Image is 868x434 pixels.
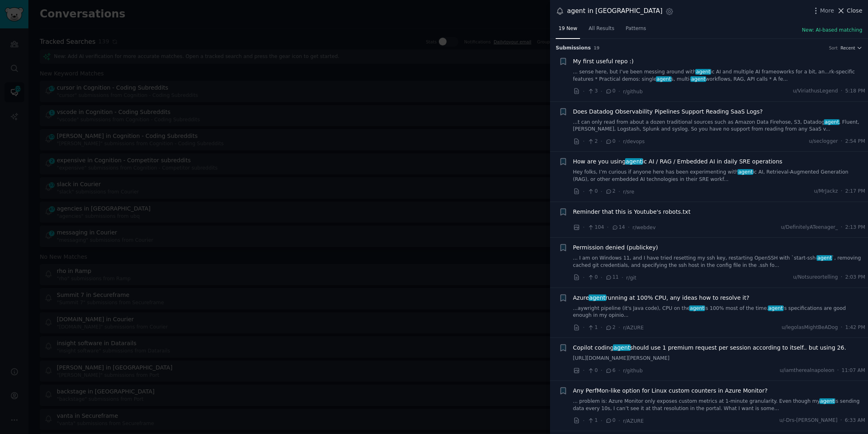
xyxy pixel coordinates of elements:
[607,223,608,232] span: ·
[845,324,865,331] span: 1:42 PM
[802,27,862,34] button: New: AI-based matching
[845,88,865,95] span: 5:18 PM
[842,367,865,374] span: 11:07 AM
[587,224,604,231] span: 104
[573,157,782,166] span: How are you using ic AI / RAG / Embedded AI in daily SRE operations
[623,368,642,374] span: r/github
[583,366,584,375] span: ·
[573,157,782,166] a: How are you usingagentic AI / RAG / Embedded AI in daily SRE operations
[573,69,866,83] a: ... sense here, but I’ve been messing around withagentic AI and multiple AI frameoworks for a bit...
[824,119,840,125] span: agent
[625,158,643,165] span: agent
[840,45,862,51] button: Recent
[613,344,631,351] span: agent
[768,305,784,311] span: agent
[573,387,768,395] a: Any PerfMon-like option for Linux custom counters in Azure Monitor?
[737,169,753,175] span: agent
[573,355,866,362] a: [URL][DOMAIN_NAME][PERSON_NAME]
[845,417,865,424] span: 6:33 AM
[816,255,832,261] span: agent
[623,418,644,424] span: r/AZURE
[689,305,705,311] span: agent
[573,57,634,66] a: My first useful repo :)
[847,6,862,15] span: Close
[559,25,577,32] span: 19 New
[841,324,842,331] span: ·
[812,6,834,15] button: More
[605,324,615,331] span: 2
[845,188,865,195] span: 2:17 PM
[583,323,584,332] span: ·
[583,87,584,96] span: ·
[583,417,584,425] span: ·
[829,45,838,51] div: Sort
[573,107,763,116] a: Does Datadog Observability Pipelines Support Reading SaaS Logs?
[628,223,630,232] span: ·
[583,223,584,232] span: ·
[573,398,866,412] a: ... problem is: Azure Monitor only exposes custom metrics at 1-minute granularity. Even though my...
[623,189,634,195] span: r/sre
[619,187,620,196] span: ·
[586,22,617,39] a: All Results
[573,255,866,269] a: ... I am on Windows 11, and I have tried resetting my ssh key, restarting OpenSSH with `start-ssh...
[619,323,620,332] span: ·
[567,6,662,16] div: agent in [GEOGRAPHIC_DATA]
[840,45,855,51] span: Recent
[573,208,691,216] a: Reminder that this is Youtube's robots.txt
[820,6,834,15] span: More
[623,22,649,39] a: Patterns
[601,87,602,96] span: ·
[841,188,842,195] span: ·
[605,138,615,145] span: 0
[601,187,602,196] span: ·
[594,45,600,50] span: 19
[619,366,620,375] span: ·
[583,137,584,146] span: ·
[690,76,706,82] span: agent
[573,294,750,302] a: Azureagentrunning at 100% CPU, any ideas how to resolve it?
[601,417,602,425] span: ·
[573,169,866,183] a: Hey folks, I’m curious if anyone here has been experimenting withagentic AI, Retrieval-Augmented ...
[841,88,842,95] span: ·
[573,344,846,352] span: Copilot coding should use 1 premium request per session according to itself.. but using 26.
[619,417,620,425] span: ·
[779,417,837,424] span: u/-Drs-[PERSON_NAME]
[845,138,865,145] span: 2:54 PM
[587,417,597,424] span: 1
[623,325,644,331] span: r/AZURE
[623,89,642,95] span: r/github
[587,324,597,331] span: 1
[601,137,602,146] span: ·
[573,243,658,252] a: Permission denied (publickey)
[587,367,597,374] span: 0
[601,323,602,332] span: ·
[845,224,865,231] span: 2:13 PM
[601,273,602,282] span: ·
[840,417,842,424] span: ·
[623,139,645,144] span: r/devops
[573,119,866,133] a: ...t can only read from about a dozen traditional sources such as Amazon Data Firehose, S3, Datad...
[845,274,865,281] span: 2:03 PM
[619,137,620,146] span: ·
[605,88,615,95] span: 0
[619,87,620,96] span: ·
[837,367,839,374] span: ·
[587,188,597,195] span: 0
[612,224,625,231] span: 14
[583,187,584,196] span: ·
[589,294,606,301] span: agent
[583,273,584,282] span: ·
[841,224,842,231] span: ·
[632,225,655,230] span: r/webdev
[605,274,619,281] span: 11
[814,188,838,195] span: u/MrJackz
[626,275,636,281] span: r/git
[605,367,615,374] span: 6
[556,22,580,39] a: 19 New
[793,274,838,281] span: u/Notsureortelling
[587,138,597,145] span: 2
[587,274,597,281] span: 0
